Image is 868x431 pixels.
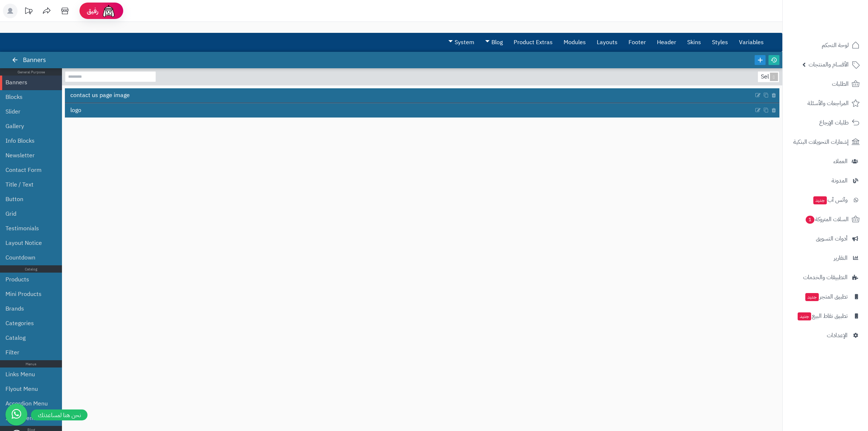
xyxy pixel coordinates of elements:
[816,234,848,244] span: أدوات التسويق
[5,177,51,192] a: Title / Text
[787,75,864,93] a: الطلبات
[5,192,51,207] a: Button
[805,293,819,301] span: جديد
[809,59,849,70] span: الأقسام والمنتجات
[798,312,811,320] span: جديد
[5,272,51,287] a: Products
[682,33,707,51] a: Skins
[5,396,51,411] a: Accordion Menu
[787,211,864,228] a: السلات المتروكة1
[787,36,864,54] a: لوحة التحكم
[797,311,848,321] span: تطبيق نقاط البيع
[787,153,864,170] a: العملاء
[65,103,754,117] a: logo
[508,33,558,51] a: Product Extras
[5,331,51,345] a: Catalog
[805,292,848,302] span: تطبيق المتجر
[787,95,864,112] a: المراجعات والأسئلة
[818,20,861,36] img: logo-2.png
[5,287,51,301] a: Mini Products
[787,230,864,247] a: أدوات التسويق
[5,236,51,250] a: Layout Notice
[443,33,480,51] a: System
[758,72,778,82] div: Select...
[13,52,53,68] div: Banners
[787,133,864,151] a: إشعارات التحويلات البنكية
[591,33,623,51] a: Layouts
[787,249,864,267] a: التقارير
[5,104,51,119] a: Slider
[822,40,849,50] span: لوحة التحكم
[5,301,51,316] a: Brands
[5,250,51,265] a: Countdown
[819,118,849,128] span: طلبات الإرجاع
[5,221,51,236] a: Testimonials
[832,79,849,89] span: الطلبات
[19,4,38,20] a: تحديثات المنصة
[65,88,754,102] a: contact us page image
[5,163,51,177] a: Contact Form
[806,216,814,224] span: 1
[101,4,116,18] img: ai-face.png
[803,272,848,282] span: التطبيقات والخدمات
[87,7,98,15] span: رفيق
[813,196,827,204] span: جديد
[5,134,51,148] a: Info Blocks
[5,119,51,134] a: Gallery
[707,33,733,51] a: Styles
[807,98,849,108] span: المراجعات والأسئلة
[787,114,864,131] a: طلبات الإرجاع
[733,33,769,51] a: Variables
[5,148,51,163] a: Newsletter
[827,330,848,340] span: الإعدادات
[558,33,591,51] a: Modules
[833,156,848,166] span: العملاء
[793,137,849,147] span: إشعارات التحويلات البنكية
[5,90,51,104] a: Blocks
[832,176,848,186] span: المدونة
[834,253,848,263] span: التقارير
[787,307,864,325] a: تطبيق نقاط البيعجديد
[805,214,849,224] span: السلات المتروكة
[787,191,864,209] a: وآتس آبجديد
[787,288,864,305] a: تطبيق المتجرجديد
[5,382,51,396] a: Flyout Menu
[70,106,81,115] span: logo
[5,207,51,221] a: Grid
[5,367,51,382] a: Links Menu
[651,33,682,51] a: Header
[5,411,51,426] a: Icons Menu
[5,316,51,331] a: Categories
[787,327,864,344] a: الإعدادات
[813,195,848,205] span: وآتس آب
[623,33,651,51] a: Footer
[787,172,864,189] a: المدونة
[5,75,51,90] a: Banners
[70,91,130,100] span: contact us page image
[787,269,864,286] a: التطبيقات والخدمات
[480,33,508,51] a: Blog
[5,345,51,360] a: Filter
